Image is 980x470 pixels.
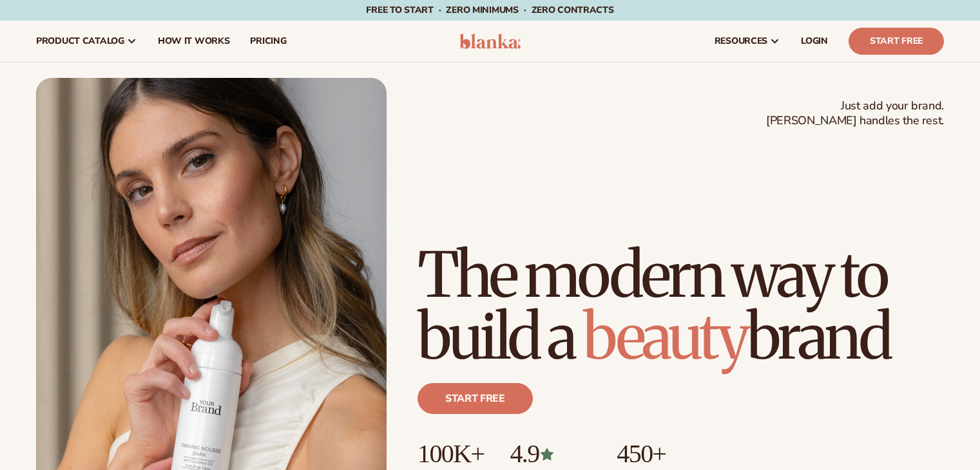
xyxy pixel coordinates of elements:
[715,36,767,46] span: resources
[801,36,828,46] span: LOGIN
[418,244,944,368] h1: The modern way to build a brand
[766,99,944,129] span: Just add your brand. [PERSON_NAME] handles the rest.
[704,21,791,62] a: resources
[418,440,484,468] p: 100K+
[791,21,838,62] a: LOGIN
[583,298,747,375] span: beauty
[510,440,591,468] p: 4.9
[617,440,714,468] p: 450+
[26,21,148,62] a: product catalog
[36,36,124,46] span: product catalog
[148,21,240,62] a: How It Works
[849,28,944,55] a: Start Free
[366,4,613,16] span: Free to start · ZERO minimums · ZERO contracts
[418,383,533,414] a: Start free
[250,36,286,46] span: pricing
[459,33,521,49] img: logo
[158,36,230,46] span: How It Works
[240,21,296,62] a: pricing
